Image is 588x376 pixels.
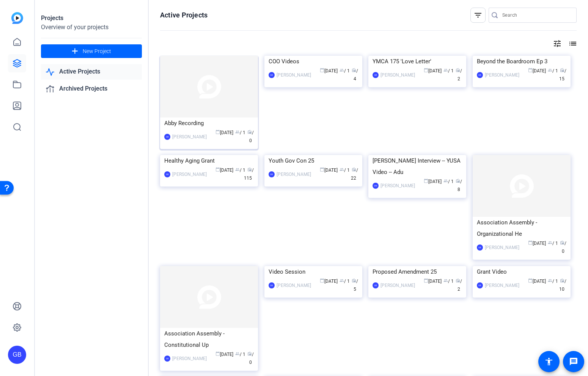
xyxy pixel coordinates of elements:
span: radio [560,240,564,245]
span: group [548,68,552,72]
span: / 1 [235,168,245,173]
span: / 115 [244,168,254,181]
div: [PERSON_NAME] [277,71,311,79]
span: group [548,278,552,283]
span: group [235,167,240,172]
span: / 2 [456,279,462,292]
span: radio [247,130,252,134]
span: calendar_today [215,167,220,172]
mat-icon: message [569,357,578,366]
div: Youth Gov Con 25 [269,155,358,166]
span: [DATE] [424,179,442,184]
span: [DATE] [424,279,442,284]
span: New Project [83,47,111,55]
span: / 1 [548,279,558,284]
span: radio [456,68,460,72]
span: / 2 [456,68,462,81]
span: / 1 [548,68,558,74]
span: group [548,240,552,245]
mat-icon: add [70,47,80,56]
button: New Project [41,44,142,58]
span: group [235,351,240,356]
span: / 1 [235,130,245,135]
div: Grant Video [477,266,566,277]
div: [PERSON_NAME] [485,71,519,79]
span: / 1 [340,279,350,284]
div: Association Assembly - Organizational He [477,217,566,240]
div: GB [477,244,483,251]
div: [PERSON_NAME] [380,182,415,190]
mat-icon: list [568,39,577,48]
span: radio [352,278,356,283]
span: [DATE] [320,279,338,284]
span: [DATE] [528,68,546,74]
div: GB [477,282,483,288]
div: [PERSON_NAME] [380,282,415,289]
div: GB [373,282,379,288]
span: calendar_today [528,278,533,283]
div: GB [269,171,275,177]
span: / 5 [352,279,358,292]
div: [PERSON_NAME] [172,171,207,178]
a: Archived Projects [41,81,142,97]
div: GB [477,72,483,78]
span: group [340,278,344,283]
div: GB [373,72,379,78]
span: radio [352,68,356,72]
div: COO Videos [269,56,358,67]
div: Abby Recording [164,117,254,129]
div: [PERSON_NAME] Interview -- YUSA Video -- Adu [373,155,462,178]
span: / 1 [548,241,558,246]
span: radio [247,167,252,172]
span: radio [560,278,564,283]
img: blue-gradient.svg [11,12,23,24]
div: Proposed Amendment 25 [373,266,462,277]
span: radio [247,351,252,356]
div: [PERSON_NAME] [380,71,415,79]
span: group [340,167,344,172]
span: / 0 [247,130,254,143]
span: calendar_today [320,68,324,72]
span: / 1 [443,179,454,184]
span: / 4 [352,68,358,81]
div: [PERSON_NAME] [485,244,519,251]
mat-icon: filter_list [473,11,483,20]
div: [PERSON_NAME] [172,355,207,362]
span: / 1 [340,168,350,173]
div: [PERSON_NAME] [277,171,311,178]
h1: Active Projects [160,11,208,20]
span: group [340,68,344,72]
mat-icon: tune [553,39,562,48]
div: Association Assembly - Constitutional Up [164,328,254,351]
div: [PERSON_NAME] [277,282,311,289]
span: group [443,278,448,283]
span: radio [456,278,460,283]
span: radio [560,68,564,72]
div: GB [164,356,170,362]
span: / 1 [235,352,245,357]
span: calendar_today [320,278,324,283]
div: YMCA 175 'Love Letter' [373,56,462,67]
span: / 15 [559,68,566,81]
span: / 1 [443,279,454,284]
span: / 8 [456,179,462,192]
div: Video Session [269,266,358,277]
div: DM [373,183,379,189]
span: calendar_today [424,179,428,183]
span: calendar_today [424,68,428,72]
div: Overview of your projects [41,23,142,32]
div: GB [164,171,170,177]
mat-icon: accessibility [544,357,553,366]
span: group [443,179,448,183]
span: calendar_today [215,351,220,356]
span: calendar_today [528,240,533,245]
span: / 10 [559,279,566,292]
div: GB [269,72,275,78]
div: Healthy Aging Grant [164,155,254,166]
span: group [235,130,240,134]
div: [PERSON_NAME] [172,133,207,141]
span: / 1 [340,68,350,74]
span: calendar_today [424,278,428,283]
span: [DATE] [215,352,233,357]
span: calendar_today [215,130,220,134]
